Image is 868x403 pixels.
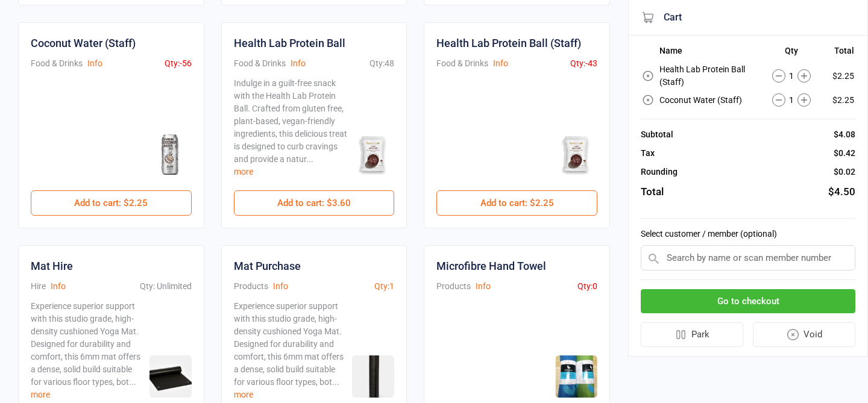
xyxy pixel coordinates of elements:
button: Add to cart: $3.60 [234,190,395,216]
td: Coconut Water (Staff) [659,92,759,108]
div: Qty: 48 [370,57,394,70]
button: Add to cart: $2.25 [31,190,192,216]
div: Tax [641,147,655,160]
div: $4.50 [828,184,855,200]
div: Food & Drinks [31,57,83,70]
div: $0.42 [834,147,855,160]
div: Coconut Water (Staff) [31,35,136,51]
button: Info [51,280,66,293]
th: Name [659,46,759,60]
div: 1 [760,69,823,83]
div: Food & Drinks [436,57,488,70]
button: more [31,389,50,401]
img: Microfibre Hand Towel [555,355,597,398]
img: Health Lab Protein Ball [352,133,394,175]
div: Qty: 0 [577,280,597,293]
div: $4.08 [834,128,855,141]
div: Rounding [641,166,678,178]
div: Experience superior support with this studio grade, high-density cushioned Yoga Mat. Designed for... [234,300,348,401]
th: Qty [760,46,823,60]
button: Add to cart: $2.25 [436,190,597,216]
div: Indulge in a guilt-free snack with the Health Lab Protein Ball. Crafted from gluten free, plant-b... [234,77,348,178]
div: Qty: Unlimited [140,280,192,293]
button: Info [476,280,491,293]
input: Search by name or scan member number [641,245,855,270]
div: Health Lab Protein Ball (Staff) [436,35,581,51]
div: Subtotal [641,128,673,141]
div: Experience superior support with this studio grade, high-density cushioned Yoga Mat. Designed for... [31,300,145,401]
div: Health Lab Protein Ball [234,35,345,51]
button: Info [87,57,102,70]
div: Hire [31,280,46,293]
div: Products [436,280,471,293]
div: Mat Hire [31,258,73,274]
img: Mat Purchase [352,355,394,398]
div: 1 [760,93,823,107]
button: Info [291,57,306,70]
button: more [234,389,253,401]
div: Microfibre Hand Towel [436,258,546,274]
td: Health Lab Protein Ball (Staff) [659,61,759,90]
button: more [234,166,253,178]
img: Mat Hire [149,355,192,398]
div: Mat Purchase [234,258,301,274]
td: $2.25 [825,61,854,90]
div: Qty: 1 [374,280,394,293]
button: Info [493,57,508,70]
button: Void [753,322,856,347]
button: Info [273,280,288,293]
div: $0.02 [834,166,855,178]
td: $2.25 [825,92,854,108]
label: Select customer / member (optional) [641,228,855,240]
button: Go to checkout [641,289,855,314]
div: Total [641,184,664,200]
button: Park [641,322,743,347]
div: Qty: -56 [165,57,192,70]
div: Food & Drinks [234,57,286,70]
div: Products [234,280,268,293]
img: Health Lab Protein Ball (Staff) [555,133,597,175]
th: Total [825,46,854,60]
img: Coconut Water (Staff) [149,133,192,175]
div: Qty: -43 [570,57,597,70]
